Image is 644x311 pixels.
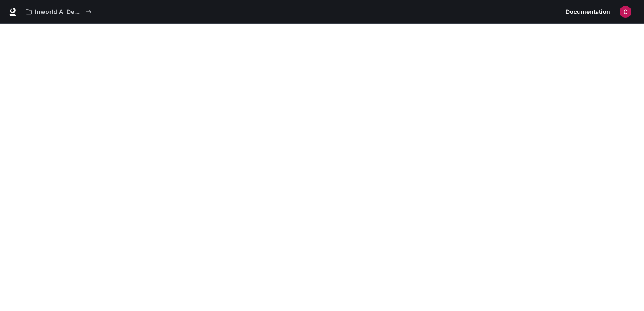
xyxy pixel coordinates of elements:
[617,3,634,20] button: User avatar
[35,8,82,16] p: Inworld AI Demos
[566,7,610,17] span: Documentation
[22,3,95,20] button: All workspaces
[562,3,614,20] a: Documentation
[620,6,631,18] img: User avatar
